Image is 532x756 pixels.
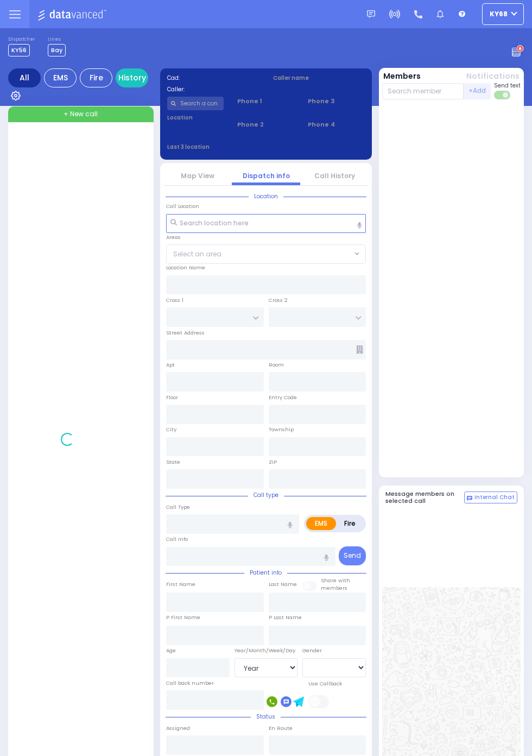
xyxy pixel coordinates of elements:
[166,297,183,304] label: Cross 1
[244,569,287,577] span: Patient info
[269,581,297,588] label: Last Name
[269,614,302,621] label: P Last Name
[167,143,267,151] label: Last 3 location
[167,74,259,82] label: Cad:
[243,171,290,180] a: Dispatch info
[166,503,190,511] label: Call Type
[464,492,517,503] button: Internal Chat
[166,234,181,241] label: Areas
[37,8,110,21] img: Logo
[173,249,221,259] span: Select an area
[167,97,224,110] input: Search a contact
[321,577,350,584] small: Share with
[80,68,112,87] div: Fire
[167,114,224,122] label: Location
[166,394,178,401] label: Floor
[166,581,195,588] label: First Name
[48,36,66,43] label: Lines
[166,647,176,654] label: Age
[269,426,294,433] label: Township
[494,90,511,100] label: Turn off text
[44,68,77,87] div: EMS
[64,109,98,119] span: + New call
[235,647,298,654] div: Year/Month/Week/Day
[482,3,524,25] button: ky68
[8,68,41,87] div: All
[335,517,364,530] label: Fire
[302,647,322,654] label: Gender
[269,724,293,732] label: En Route
[251,713,281,721] span: Status
[306,517,336,530] label: EMS
[356,345,363,354] span: Other building occupants
[166,329,205,337] label: Street Address
[269,394,297,401] label: Entry Code
[321,584,347,591] span: members
[166,724,190,732] label: Assigned
[166,214,366,234] input: Search location here
[385,490,465,505] h5: Message members on selected call
[308,120,365,129] span: Phone 4
[166,203,199,210] label: Call Location
[494,81,521,90] span: Send text
[166,426,176,433] label: City
[166,458,180,466] label: State
[249,192,283,200] span: Location
[467,496,472,501] img: comment-alt.png
[116,68,148,87] a: History
[466,71,520,82] button: Notifications
[308,680,342,688] label: Use Callback
[166,264,205,272] label: Location Name
[166,361,175,369] label: Apt
[383,71,421,82] button: Members
[8,36,35,43] label: Dispatcher
[490,9,508,19] span: ky68
[367,10,375,18] img: message.svg
[166,614,200,621] label: P First Name
[273,74,365,82] label: Caller name
[308,97,365,106] span: Phone 3
[248,491,284,499] span: Call type
[474,494,515,501] span: Internal Chat
[269,297,288,304] label: Cross 2
[166,535,188,543] label: Call Info
[314,171,355,180] a: Call History
[167,85,259,93] label: Caller:
[166,679,214,687] label: Call back number
[237,120,294,129] span: Phone 2
[8,44,30,56] span: KY56
[237,97,294,106] span: Phone 1
[48,44,66,56] span: Bay
[269,458,277,466] label: ZIP
[382,83,464,99] input: Search member
[181,171,214,180] a: Map View
[269,361,284,369] label: Room
[339,546,366,565] button: Send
